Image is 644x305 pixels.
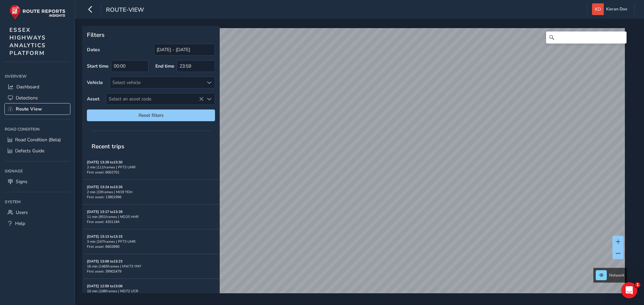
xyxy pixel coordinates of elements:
[92,112,210,119] span: Reset filters
[87,195,121,200] span: First asset: 13801996
[87,234,122,239] strong: [DATE] 13:13 to 13:15
[204,93,215,104] div: Select an asset code
[5,197,70,207] div: System
[87,269,121,274] span: First asset: 39902479
[592,3,604,15] img: diamond-layout
[106,6,144,15] span: route-view
[87,165,215,170] div: 2 min | 111 frames | PF73 UMR
[87,109,215,121] button: Reset filters
[16,178,28,185] span: Signs
[16,95,38,101] span: Detections
[85,28,625,301] canvas: Map
[87,239,215,244] div: 3 min | 247 frames | PF73 UMR
[87,79,103,86] label: Vehicle
[87,244,119,249] span: First asset: 6602890
[155,63,174,69] label: End time
[87,264,215,269] div: 16 min | 1465 frames | MW73 YMY
[87,259,122,264] strong: [DATE] 13:08 to 13:23
[87,189,215,195] div: 2 min | 33 frames | MJ19 YDH
[5,134,70,145] a: Road Condition (Beta)
[635,282,640,288] span: 1
[87,289,215,294] div: 10 min | 108 frames | MD72 UCR
[5,103,70,115] a: Route View
[9,5,65,20] img: rr logo
[5,176,70,187] a: Signs
[87,30,215,39] p: Filters
[9,26,46,57] span: ESSEX HIGHWAYS ANALYTICS PLATFORM
[5,166,70,176] div: Signage
[106,93,204,104] span: Select an asset code
[5,71,70,81] div: Overview
[110,77,204,88] div: Select vehicle
[5,81,70,92] a: Dashboard
[5,218,70,229] a: Help
[87,47,100,53] label: Dates
[87,96,99,102] label: Asset
[87,160,122,165] strong: [DATE] 13:28 to 13:30
[5,124,70,134] div: Road Condition
[15,148,44,154] span: Defects Guide
[87,170,119,175] span: First asset: 6602701
[592,3,630,15] button: Kieran Doo
[87,284,122,289] strong: [DATE] 12:59 to 13:08
[87,219,119,224] span: First asset: 4201184
[16,106,42,112] span: Route View
[5,92,70,103] a: Detections
[87,138,129,155] span: Recent trips
[606,3,627,15] span: Kieran Doo
[15,137,61,143] span: Road Condition (Beta)
[609,273,625,278] span: Network
[87,184,122,189] strong: [DATE] 13:24 to 13:26
[16,209,28,216] span: Users
[5,145,70,156] a: Defects Guide
[5,207,70,218] a: Users
[16,84,39,90] span: Dashboard
[15,220,25,227] span: Help
[621,282,637,298] iframe: Intercom live chat
[546,31,627,44] input: Search
[87,214,215,219] div: 11 min | 951 frames | MD25 HHR
[87,209,122,214] strong: [DATE] 13:17 to 13:28
[87,63,109,69] label: Start time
